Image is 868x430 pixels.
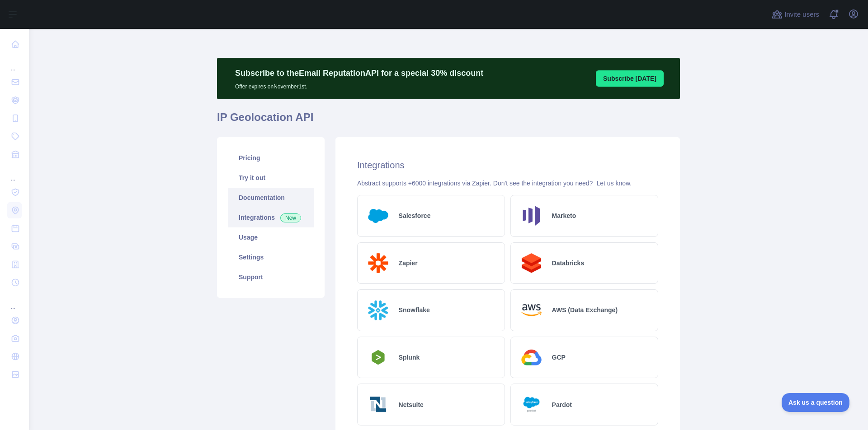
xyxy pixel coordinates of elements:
[280,213,301,222] span: New
[217,110,680,132] h1: IP Geolocation API
[228,148,314,168] a: Pricing
[596,179,632,188] button: Let us know.
[235,67,483,79] p: Subscribe to the Email Reputation API for a special 30 % discount
[399,259,418,268] h2: Zapier
[7,164,22,182] div: ...
[399,305,430,314] h2: Snowflake
[228,267,314,287] a: Support
[784,9,819,20] span: Invite users
[518,297,545,324] img: Logo
[518,250,545,277] img: Logo
[518,203,545,229] img: Logo
[782,393,850,412] iframe: Toggle Customer Support
[399,400,424,409] h2: Netsuite
[228,188,314,208] a: Documentation
[7,54,22,72] div: ...
[552,259,585,268] h2: Databricks
[365,297,392,324] img: Logo
[228,208,314,227] a: Integrations New
[596,70,664,87] button: Subscribe [DATE]
[518,344,545,371] img: Logo
[518,391,545,418] img: Logo
[365,347,392,367] img: Logo
[552,353,566,362] h2: GCP
[235,79,483,90] p: Offer expires on November 1st.
[357,179,658,188] div: Abstract supports +6000 integrations via Zapier. Don't see the integration you need?
[365,203,392,229] img: Logo
[770,7,821,22] button: Invite users
[399,211,431,220] h2: Salesforce
[365,250,392,277] img: Logo
[228,247,314,267] a: Settings
[552,305,618,314] h2: AWS (Data Exchange)
[365,391,392,418] img: Logo
[552,211,576,220] h2: Marketo
[7,292,22,310] div: ...
[399,353,420,362] h2: Splunk
[552,400,572,409] h2: Pardot
[357,159,658,171] h2: Integrations
[228,227,314,247] a: Usage
[228,168,314,188] a: Try it out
